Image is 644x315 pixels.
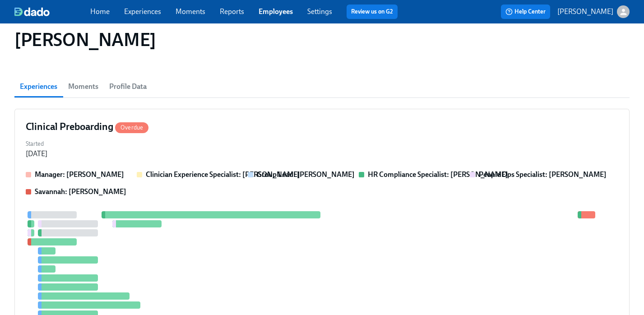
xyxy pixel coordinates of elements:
a: dado [14,7,90,16]
p: [PERSON_NAME] [557,7,613,17]
img: dado [14,7,50,16]
label: Started [26,139,47,149]
strong: Group Lead: [PERSON_NAME] [257,170,355,179]
a: Moments [176,7,205,16]
a: Settings [307,7,332,16]
a: Reports [220,7,244,16]
strong: Manager: [PERSON_NAME] [35,170,124,179]
strong: Savannah: [PERSON_NAME] [35,187,126,196]
a: Experiences [124,7,161,16]
strong: Clinician Experience Specialist: [PERSON_NAME] [146,170,300,179]
span: Profile Data [109,80,147,93]
button: Review us on G2 [347,5,398,19]
a: Employees [259,7,293,16]
h1: [PERSON_NAME] [14,29,156,51]
strong: HR Compliance Specialist: [PERSON_NAME] [368,170,508,179]
button: Help Center [501,5,550,19]
strong: People Ops Specialist: [PERSON_NAME] [479,170,607,179]
span: Help Center [505,7,546,16]
span: Experiences [20,80,57,93]
a: Review us on G2 [351,7,393,16]
a: Home [90,7,110,16]
div: [DATE] [26,149,47,159]
span: Overdue [115,124,148,131]
h4: Clinical Preboarding [26,120,148,134]
span: Moments [68,80,98,93]
button: [PERSON_NAME] [557,5,630,18]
